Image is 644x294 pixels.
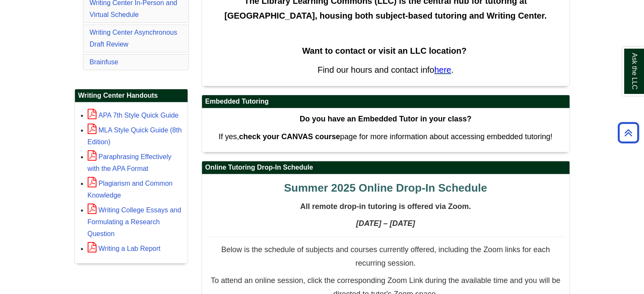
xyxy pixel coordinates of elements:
a: Paraphrasing Effectively with the APA Format [88,153,171,172]
span: All remote drop-in tutoring is offered via Zoom. [300,202,471,211]
a: here [434,65,451,74]
strong: check your CANVAS course [239,132,340,141]
strong: [DATE] – [DATE] [356,219,415,228]
a: Brainfuse [90,58,119,66]
a: APA 7th Style Quick Guide [88,112,179,119]
span: Summer 2025 Online Drop-In Schedule [284,181,487,194]
a: Writing a Lab Report [88,245,160,252]
a: MLA Style Quick Guide (8th Edition) [88,126,182,146]
strong: Do you have an Embedded Tutor in your class? [300,115,472,123]
h2: Writing Center Handouts [75,89,188,102]
h2: Embedded Tutoring [202,95,569,108]
span: . [451,65,454,74]
a: Back to Top [615,127,642,138]
span: Find our hours and contact info [318,65,434,74]
strong: Want to contact or visit an LLC location? [302,46,467,55]
a: Writing Center Asynchronous Draft Review [90,29,177,48]
span: If yes, page for more information about accessing embedded tutoring! [218,132,552,141]
span: Below is the schedule of subjects and courses currently offered, including the Zoom links for eac... [221,245,550,267]
a: Writing College Essays and Formulating a Research Question [88,206,181,237]
h2: Online Tutoring Drop-In Schedule [202,161,569,174]
a: Plagiarism and Common Knowledge [88,180,173,199]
